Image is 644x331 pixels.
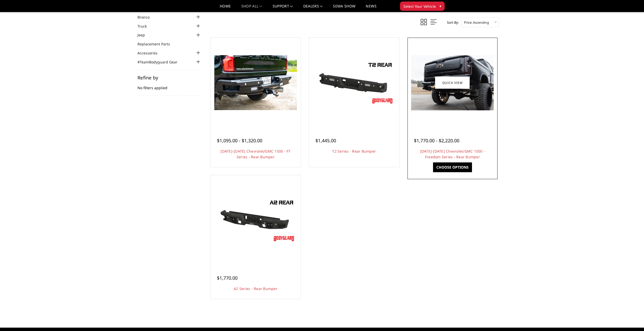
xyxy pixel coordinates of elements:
[439,3,441,9] span: ▾
[212,39,299,127] a: 2019-2025 Chevrolet/GMC 1500 - FT Series - Rear Bumper 2019-2025 Chevrolet/GMC 1500 - FT Series -...
[217,137,262,144] span: $1,095.00 - $1,320.00
[241,4,262,12] a: shop all
[137,75,201,80] h5: Refine by
[137,32,151,38] a: Jeep
[332,149,376,154] a: T2 Series - Rear Bumper
[444,19,459,26] label: Sort By:
[137,23,153,29] a: Truck
[221,149,290,159] a: [DATE]-[DATE] Chevrolet/GMC 1500 - FT Series - Rear Bumper
[618,306,644,331] iframe: Chat Widget
[409,39,496,127] a: 2019-2025 Chevrolet/GMC 1500 - Freedom Series - Rear Bumper 2019-2025 Chevrolet/GMC 1500 - Freedo...
[310,39,398,127] a: T2 Series - Rear Bumper T2 Series - Rear Bumper
[137,75,201,96] div: No filters applied
[333,4,355,12] a: SEMA Show
[234,286,278,291] a: A2 Series - Rear Bumper
[366,4,376,12] a: News
[403,4,436,9] span: Select Your Vehicle
[411,55,494,110] img: 2019-2025 Chevrolet/GMC 1500 - Freedom Series - Rear Bumper
[414,137,459,144] span: $1,770.00 - $2,220.00
[137,14,156,20] a: Bronco
[400,2,445,11] button: Select Your Vehicle
[220,4,231,12] a: Home
[137,50,164,56] a: Accessories
[435,77,470,89] a: Quick view
[137,59,184,65] a: #TeamBodyguard Gear
[137,41,176,47] a: Replacement Parts
[303,4,323,12] a: Dealers
[212,177,299,264] a: A2 Series - Rear Bumper A2 Series - Rear Bumper
[420,149,485,159] a: [DATE]-[DATE] Chevrolet/GMC 1500 - Freedom Series - Rear Bumper
[433,162,472,172] a: Choose Options
[217,275,238,281] span: $1,770.00
[315,137,336,144] span: $1,445.00
[273,4,293,12] a: Support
